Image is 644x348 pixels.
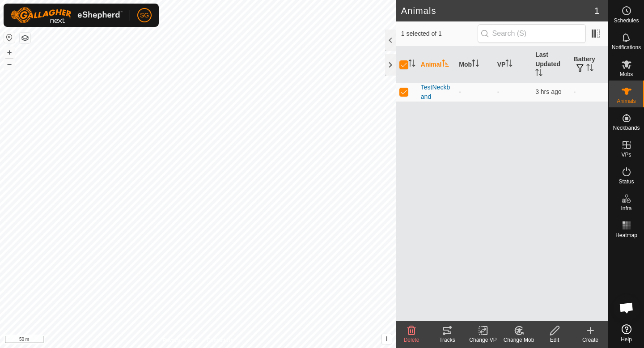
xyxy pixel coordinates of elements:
p-sorticon: Activate to sort [505,61,513,68]
span: Status [619,179,634,184]
span: Infra [621,206,631,211]
a: Contact Us [207,336,233,344]
button: i [382,334,392,344]
span: Help [621,337,632,342]
input: Search (S) [478,24,586,43]
button: Map Layers [20,33,30,43]
span: 1 selected of 1 [401,29,478,38]
p-sorticon: Activate to sort [586,65,593,72]
app-display-virtual-paddock-transition: - [497,88,500,95]
span: 1 [594,4,599,17]
th: VP [494,47,532,83]
span: TestNeckband [421,83,452,102]
p-sorticon: Activate to sort [535,70,542,77]
div: Change Mob [501,336,537,344]
th: Last Updated [532,47,570,83]
div: Change VP [465,336,501,344]
span: VPs [621,152,631,157]
h2: Animals [401,5,594,16]
div: Tracks [429,336,465,344]
div: Open chat [613,294,640,321]
span: Animals [617,98,636,104]
span: 29 Sept 2025, 3:42 pm [535,88,561,95]
td: - [570,82,608,102]
p-sorticon: Activate to sort [472,61,479,68]
div: - [459,87,490,97]
button: – [4,59,15,69]
a: Help [609,321,644,346]
div: Create [572,336,608,344]
button: + [4,47,15,58]
a: Privacy Policy [162,336,196,344]
th: Battery [570,47,608,83]
p-sorticon: Activate to sort [442,61,449,68]
span: Mobs [620,72,633,77]
th: Animal [417,47,455,83]
div: Edit [537,336,572,344]
span: Neckbands [613,125,640,131]
span: Heatmap [615,233,637,238]
p-sorticon: Activate to sort [408,61,415,68]
span: Schedules [614,18,639,23]
span: Delete [404,337,419,343]
span: i [386,335,388,343]
span: SG [140,11,149,20]
th: Mob [455,47,493,83]
img: Gallagher Logo [11,7,123,23]
span: Notifications [612,45,641,50]
button: Reset Map [4,32,15,43]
